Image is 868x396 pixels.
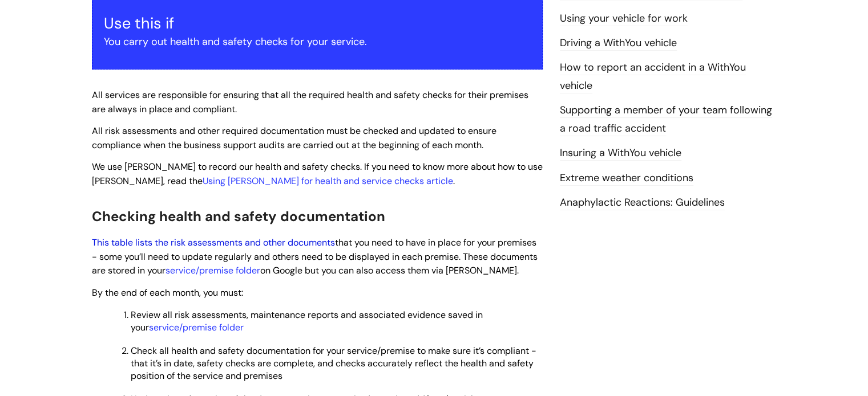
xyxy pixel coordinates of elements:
[92,161,543,187] span: We use [PERSON_NAME] to record our health and safety checks. If you need to know more about how t...
[560,103,772,136] a: Supporting a member of your team following a road traffic accident
[92,125,496,151] span: All risk assessments and other required documentation must be checked and updated to ensure compl...
[203,175,453,187] a: Using [PERSON_NAME] for health and service checks article
[92,207,385,225] span: Checking health and safety documentation
[560,60,746,93] a: How to report an accident in a WithYou vehicle
[104,32,531,51] p: You carry out health and safety checks for your service.
[560,171,693,186] a: Extreme weather conditions
[560,11,688,26] a: Using your vehicle for work
[92,89,528,115] span: All services are responsible for ensuring that all the required health and safety checks for thei...
[92,236,335,248] a: This table lists the risk assessments and other documents
[92,236,538,277] span: that you need to have in place for your premises - some you’ll need to update regularly and other...
[131,345,536,382] span: Check all health and safety documentation for your service/premise to make sure it’s compliant - ...
[560,36,677,51] a: Driving a WithYou vehicle
[104,14,531,32] h3: Use this if
[149,321,244,333] a: service/premise folder
[131,309,483,333] span: Review all risk assessments, maintenance reports and associated evidence saved in your
[560,146,681,161] a: Insuring a WithYou vehicle
[165,264,260,276] a: service/premise folder
[560,195,725,210] a: Anaphylactic Reactions: Guidelines
[92,287,243,299] span: By the end of each month, you must:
